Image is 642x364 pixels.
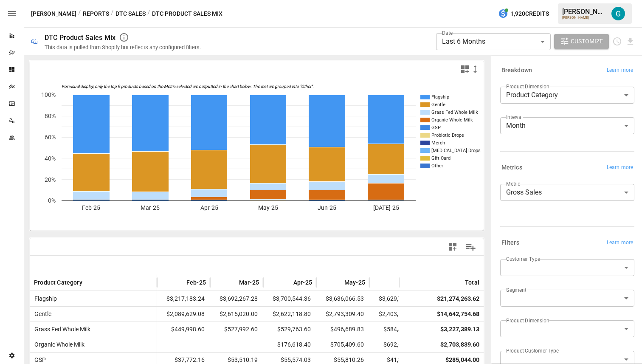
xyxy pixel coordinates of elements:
[431,117,473,123] text: Organic Whole Milk
[437,307,479,322] div: $14,642,754.68
[170,322,206,337] span: $449,998.60
[431,102,445,107] text: Gentle
[30,78,484,231] svg: A chart.
[147,8,150,19] div: /
[45,113,56,119] text: 80%
[45,44,201,51] div: This data is pulled from Shopify but reflects any configured filters.
[31,356,46,363] span: GSP
[165,307,206,322] span: $2,089,629.08
[501,163,522,172] h6: Metrics
[218,291,259,306] span: $3,692,267.28
[506,317,549,324] label: Product Dimension
[607,66,633,75] span: Learn more
[324,291,365,306] span: $3,636,066.53
[377,291,418,306] span: $3,629,773.34
[562,16,606,20] div: [PERSON_NAME]
[239,278,259,287] span: Mar-25
[332,277,344,288] button: Sort
[41,91,56,98] text: 100%
[571,36,603,47] span: Customize
[165,291,206,306] span: $3,217,183.24
[440,337,479,352] div: $2,703,839.60
[386,277,398,288] button: Sort
[442,29,453,37] label: Date
[506,286,526,293] label: Segment
[293,278,312,287] span: Apr-25
[186,278,206,287] span: Feb-25
[606,2,630,25] button: Gavin Acres
[506,83,549,90] label: Product Dimension
[115,8,146,19] button: DTC Sales
[111,8,114,19] div: /
[431,133,464,138] text: Probiotic Drops
[510,8,549,19] span: 1,920 Credits
[465,279,479,286] div: Total
[329,322,365,337] span: $496,689.83
[31,37,38,45] div: 🛍
[554,34,609,49] button: Customize
[500,184,634,201] div: Gross Sales
[431,110,478,115] text: Grass Fed Whole Milk
[506,180,520,187] label: Metric
[431,94,449,100] text: Flagship
[45,134,56,141] text: 60%
[431,125,441,130] text: GSP
[34,278,82,287] span: Product Category
[281,277,293,288] button: Sort
[501,238,519,248] h6: Filters
[83,277,95,288] button: Sort
[276,337,312,352] span: $176,618.40
[45,155,56,162] text: 40%
[48,197,56,204] text: 0%
[440,322,479,337] div: $3,227,389.13
[344,278,365,287] span: May-25
[174,277,186,288] button: Sort
[271,307,312,322] span: $2,622,118.80
[382,337,418,352] span: $692,652.80
[200,204,218,211] text: Apr-25
[461,237,480,257] button: Manage Columns
[324,307,365,322] span: $2,793,309.40
[45,34,115,42] div: DTC Product Sales Mix
[500,117,634,134] div: Month
[31,295,57,302] span: Flagship
[506,113,523,121] label: Interval
[318,204,336,211] text: Jun-25
[377,307,418,322] span: $2,403,579.00
[258,204,278,211] text: May-25
[382,322,418,337] span: $584,476.00
[31,310,51,317] span: Gentle
[271,291,312,306] span: $3,700,544.36
[506,255,540,262] label: Customer Type
[607,164,633,172] span: Learn more
[431,155,451,161] text: Gift Card
[226,277,238,288] button: Sort
[78,8,81,19] div: /
[562,8,606,16] div: [PERSON_NAME]
[495,6,552,22] button: 1,920Credits
[223,322,259,337] span: $527,992.60
[431,163,443,169] text: Other
[276,322,312,337] span: $529,763.60
[218,307,259,322] span: $2,615,020.00
[437,291,479,306] div: $21,274,263.62
[31,8,76,19] button: [PERSON_NAME]
[141,204,160,211] text: Mar-25
[442,37,485,45] span: Last 6 Months
[607,239,633,247] span: Learn more
[31,341,84,348] span: Organic Whole Milk
[82,204,100,211] text: Feb-25
[329,337,365,352] span: $705,409.60
[45,176,56,183] text: 20%
[501,66,532,75] h6: Breakdown
[431,140,445,146] text: Merch
[31,326,90,333] span: Grass Fed Whole Milk
[62,84,314,89] text: For visual display, only the top 9 products based on the Metric selected are outputted in the cha...
[611,7,625,20] img: Gavin Acres
[612,37,622,46] button: Schedule report
[431,148,481,153] text: [MEDICAL_DATA] Drops
[625,37,635,46] button: Download report
[373,204,399,211] text: [DATE]-25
